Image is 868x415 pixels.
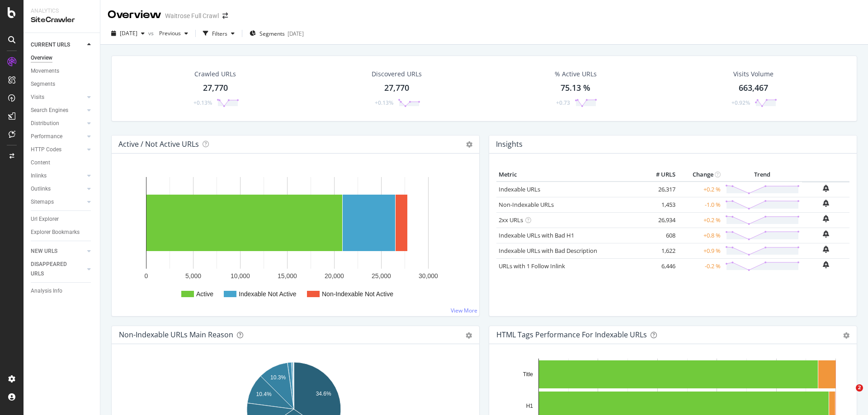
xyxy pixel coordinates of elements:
a: Indexable URLs [499,185,540,193]
text: Title [523,371,533,378]
text: 25,000 [372,272,391,280]
a: Outlinks [31,184,85,194]
div: % Active URLs [555,70,597,79]
div: 75.13 % [561,82,590,94]
div: +0.13% [375,99,393,107]
td: +0.2 % [678,182,723,197]
div: 27,770 [384,82,409,94]
iframe: Intercom live chat [837,384,859,406]
div: Waitrose Full Crawl [165,11,219,20]
div: Analysis Info [31,286,62,296]
div: Overview [108,7,161,23]
th: Trend [723,168,802,182]
h4: Insights [496,138,523,150]
div: Explorer Bookmarks [31,228,80,237]
a: Explorer Bookmarks [31,228,94,237]
span: vs [148,29,156,37]
div: Visits Volume [733,70,774,79]
text: Active [196,290,213,298]
td: 1,453 [642,197,678,212]
a: HTTP Codes [31,145,85,154]
td: +0.8 % [678,228,723,243]
td: 26,934 [642,212,678,228]
a: NEW URLS [31,247,85,256]
text: H1 [526,403,533,409]
th: Change [678,168,723,182]
div: Filters [212,30,227,37]
div: [DATE] [288,30,304,37]
td: 1,622 [642,243,678,258]
a: Url Explorer [31,214,94,224]
a: Performance [31,132,85,141]
a: Segments [31,79,94,89]
a: DISAPPEARED URLS [31,260,85,279]
div: Analytics [31,7,93,15]
a: CURRENT URLS [31,40,85,50]
a: Indexable URLs with Bad H1 [499,231,574,239]
a: Inlinks [31,171,85,181]
td: +0.9 % [678,243,723,258]
span: Previous [156,29,181,37]
a: Analysis Info [31,286,94,296]
svg: A chart. [119,168,472,309]
div: Performance [31,132,62,141]
div: bell-plus [823,185,829,192]
text: 10.4% [256,391,272,397]
text: 20,000 [325,272,344,280]
a: Movements [31,66,94,76]
div: 27,770 [203,82,228,94]
div: Distribution [31,119,59,128]
th: Metric [496,168,642,182]
text: Indexable Not Active [239,290,297,298]
div: Sitemaps [31,197,54,207]
text: 10,000 [231,272,250,280]
a: URLs with 1 Follow Inlink [499,262,565,270]
a: Sitemaps [31,197,85,207]
div: bell-plus [823,230,829,238]
text: 5,000 [185,272,201,280]
div: Url Explorer [31,214,59,224]
td: 26,317 [642,182,678,197]
a: Distribution [31,119,85,128]
a: Non-Indexable URLs [499,201,554,209]
div: Movements [31,66,59,76]
th: # URLS [642,168,678,182]
div: gear [843,332,849,339]
div: gear [466,332,472,339]
div: SiteCrawler [31,15,93,25]
a: Indexable URLs with Bad Description [499,247,597,255]
div: arrow-right-arrow-left [222,13,228,19]
span: 2025 Sep. 6th [120,29,137,37]
div: Overview [31,53,52,63]
text: 0 [145,272,148,280]
div: bell-plus [823,215,829,222]
div: CURRENT URLS [31,40,70,50]
h4: Active / Not Active URLs [118,138,199,150]
div: 663,467 [739,82,768,94]
text: 10.3% [270,374,286,381]
a: Search Engines [31,106,85,115]
div: Search Engines [31,106,68,115]
div: bell-plus [823,246,829,253]
a: View More [451,307,477,314]
div: Visits [31,93,44,102]
div: HTML Tags Performance for Indexable URLs [496,330,647,339]
button: Previous [156,26,192,41]
span: 2 [856,384,863,392]
td: +0.2 % [678,212,723,228]
a: Content [31,158,94,168]
a: Visits [31,93,85,102]
div: HTTP Codes [31,145,61,154]
div: Segments [31,79,55,89]
div: Crawled URLs [194,70,236,79]
button: Segments[DATE] [246,26,307,41]
div: DISAPPEARED URLS [31,260,76,279]
div: Discovered URLs [372,70,422,79]
div: Inlinks [31,171,47,181]
i: Options [466,141,472,148]
div: bell-plus [823,261,829,268]
td: 608 [642,228,678,243]
button: [DATE] [108,26,148,41]
button: Filters [199,26,238,41]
